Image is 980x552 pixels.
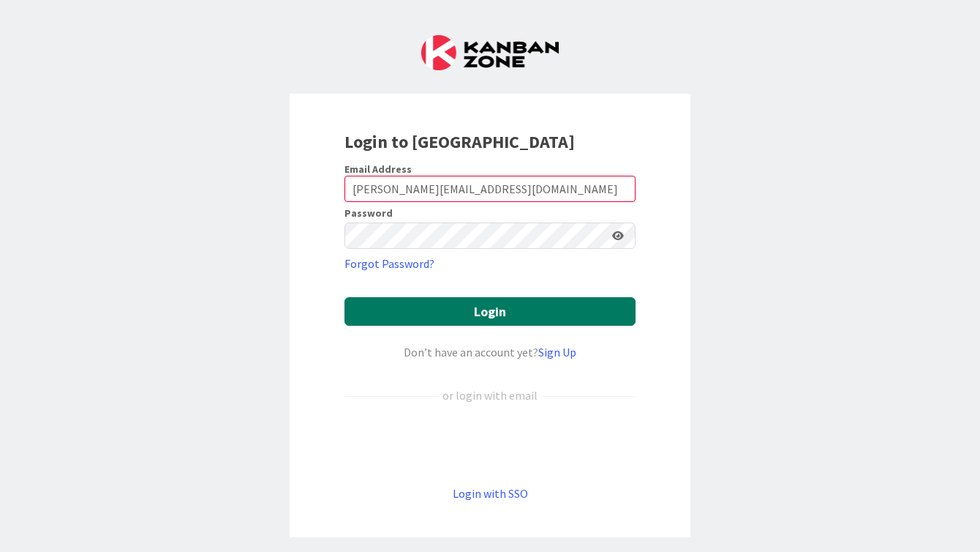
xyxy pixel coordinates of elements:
[344,297,636,326] button: Login
[344,343,636,361] div: Don’t have an account yet?
[421,35,559,70] img: Kanban Zone
[439,387,541,404] div: or login with email
[344,255,434,272] a: Forgot Password?
[337,428,643,460] iframe: Sign in with Google Button
[538,345,576,359] a: Sign Up
[344,208,393,218] label: Password
[453,486,528,501] a: Login with SSO
[344,130,575,153] b: Login to [GEOGRAPHIC_DATA]
[344,163,412,176] label: Email Address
